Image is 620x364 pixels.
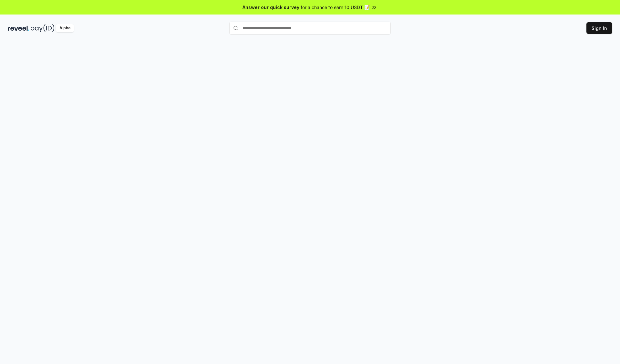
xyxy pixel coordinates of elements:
button: Sign In [586,22,612,34]
div: Alpha [56,24,74,32]
img: reveel_dark [8,24,29,32]
img: pay_id [31,24,55,32]
span: Answer our quick survey [243,4,299,11]
span: for a chance to earn 10 USDT 📝 [301,4,370,11]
